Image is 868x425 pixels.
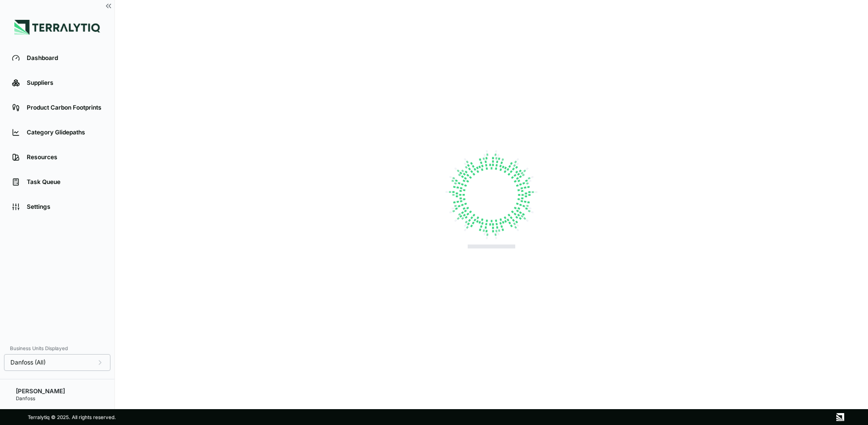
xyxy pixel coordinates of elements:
div: [PERSON_NAME] [16,387,65,395]
div: Category Glidepaths [27,128,103,136]
div: Resources [27,153,103,161]
div: Product Carbon Footprints [27,104,103,112]
div: Task Queue [27,178,103,186]
img: Loading [442,145,541,244]
div: Business Units Displayed [4,342,110,354]
img: Logo [14,20,100,35]
div: Suppliers [27,79,103,87]
div: Settings [27,203,103,211]
span: Danfoss (All) [10,359,46,366]
div: Dashboard [27,54,103,62]
div: Danfoss [16,395,65,401]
